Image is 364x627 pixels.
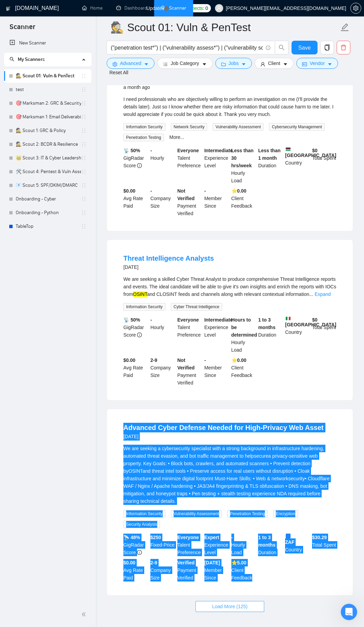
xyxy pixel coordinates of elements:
[81,183,86,188] span: holder
[285,147,336,158] b: [GEOGRAPHIC_DATA]
[231,560,246,565] b: ⭐️ 5.00
[257,316,284,354] div: Duration
[10,205,127,224] div: 🔠 GigRadar Search Syntax: Query Operators for Optimized Job Searches
[14,172,55,179] span: Search for help
[122,316,149,354] div: GigRadar Score
[112,62,117,67] span: setting
[203,316,230,354] div: Experience Level
[309,291,313,297] span: ...
[14,149,114,156] div: Ask a question
[351,5,361,11] span: setting
[123,263,214,271] div: [DATE]
[150,535,161,540] b: $ 250
[114,231,125,235] span: Help
[321,44,334,51] span: copy
[341,604,357,620] iframe: Intercom live chat
[44,127,64,134] div: • [DATE]
[123,95,336,118] div: I need professionals who are objectively willing to perform an investigation on me (I'll provide ...
[275,44,288,51] span: search
[123,303,165,311] span: Information Security
[176,187,203,217] div: Payment Verified
[286,534,291,538] img: 🌐
[275,41,288,54] button: search
[133,291,147,297] mark: OSINT
[150,317,152,323] b: -
[170,134,185,140] a: More...
[14,83,123,95] p: How can we help?
[176,534,203,556] div: Talent Preference
[122,147,149,184] div: GigRadar Score
[122,356,149,387] div: Avg Rate Paid
[350,5,361,11] a: setting
[204,317,233,323] b: Intermediate
[204,560,220,565] b: [DATE]
[123,134,164,141] span: Penetration Testing
[14,13,25,24] img: logo
[14,120,28,133] img: Profile image for Dima
[120,60,141,67] span: Advanced
[150,560,157,565] b: 2-9
[149,356,176,387] div: Company Size
[203,147,230,184] div: Experience Level
[123,424,324,431] a: Advanced Cyber Defense Needed for High-Privacy Web Asset
[227,510,268,518] span: Penetration Testing
[258,317,275,330] b: 1 to 3 months
[4,69,91,83] li: 🕵️ Scout 01: Vuln & PenTest
[269,123,325,131] span: Cybersecurity Management
[123,275,336,298] div: We are seeking a skilled Cyber Threat Analyst to produce comprehensive Threat Intelligence report...
[230,356,257,387] div: Client Feedback
[123,123,165,131] span: Information Security
[203,534,230,556] div: Experience Level
[123,521,160,528] span: Security Analysis
[311,534,338,556] div: Total Spent
[298,43,311,52] span: Save
[150,188,152,194] b: -
[123,560,135,565] b: $0.00
[221,62,226,67] span: folder
[205,4,208,12] span: 0
[4,206,91,220] li: Onboarding - Python
[177,317,199,323] b: Everyone
[150,148,152,153] b: -
[137,332,142,337] span: info-circle
[110,19,339,36] input: Scanner name...
[123,535,140,540] b: 📡 48%
[171,303,222,311] span: Cyber Threat Intelligence
[81,169,86,174] span: holder
[231,188,246,194] b: ⭐️ 0.00
[137,163,142,168] span: info-circle
[4,192,91,206] li: Onboarding - Cyber
[204,148,233,153] b: Intermediate
[150,357,157,363] b: 2-9
[4,138,91,151] li: 🕵️ Scout 2: BCDR & Resilience
[203,559,230,582] div: Member Since
[284,534,311,556] div: Country
[254,453,268,459] mark: secure
[16,96,81,110] a: 🎯 Marksman 2: GRC & Security Audits
[10,168,127,182] button: Search for help
[123,510,165,518] span: Information Security
[16,138,81,151] a: 🕵️ Scout 2: BCDR & Resilience
[176,356,203,387] div: Payment Verified
[285,534,309,545] b: ZAF
[177,188,195,201] b: Not Verified
[14,109,123,117] div: Recent message
[10,185,127,205] div: ✅ How To: Connect your agency to [DOMAIN_NAME]
[4,220,91,233] li: TableTop
[10,57,14,62] span: search
[215,58,252,69] button: folderJobscaret-down
[122,534,149,556] div: GigRadar Score
[77,231,94,235] span: Tickets
[16,124,81,138] a: 🕵️ Scout 1: GRC & Policy
[260,62,265,67] span: user
[10,56,45,62] span: My Scanners
[81,128,86,133] span: holder
[268,60,280,67] span: Client
[311,316,338,354] div: Total Spent
[184,4,204,12] span: Connects:
[177,535,199,540] b: Everyone
[4,165,91,179] li: 🛠️ Scout 4: Pentest & Vuln Assessment
[122,559,149,582] div: Avg Rate Paid
[203,187,230,217] div: Member Since
[40,231,63,235] span: Messages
